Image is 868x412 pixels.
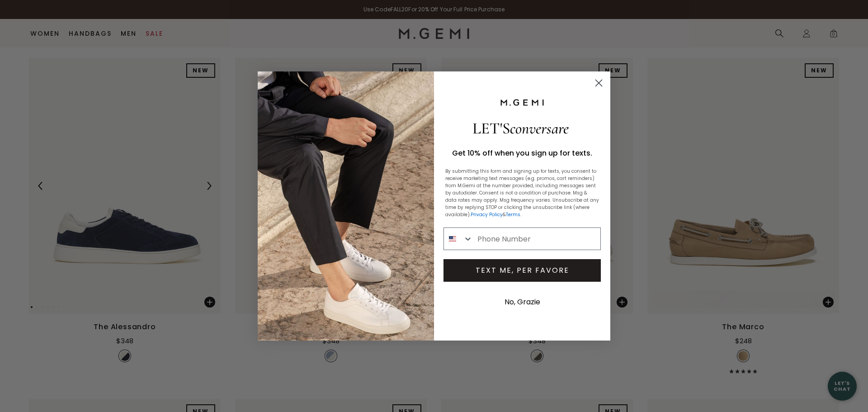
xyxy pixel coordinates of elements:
span: LET'S [472,119,569,138]
span: Get 10% off when you sign up for texts. [452,148,592,158]
button: No, Grazie [500,291,545,313]
a: Privacy Policy [471,211,503,218]
input: Phone Number [473,228,600,250]
button: TEXT ME, PER FAVORE [443,259,601,282]
img: United States [449,235,456,242]
img: M.Gemi [500,99,545,107]
a: Terms [506,211,520,218]
button: Search Countries [444,228,473,250]
button: Close dialog [591,75,607,91]
p: By submitting this form and signing up for texts, you consent to receive marketing text messages ... [445,168,599,218]
span: conversare [510,119,569,138]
